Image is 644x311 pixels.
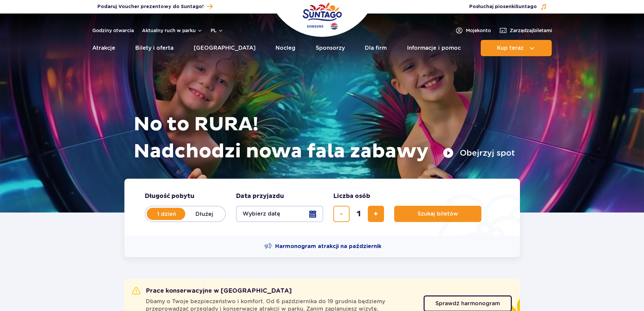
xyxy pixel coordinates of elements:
span: Długość pobytu [145,192,194,200]
button: pl [211,27,223,34]
button: Kup teraz [481,40,552,56]
span: Zarządzaj biletami [510,27,552,34]
button: dodaj bilet [368,206,384,222]
span: Posłuchaj piosenki [469,3,537,10]
span: Moje konto [466,27,491,34]
a: Mojekonto [455,26,491,35]
label: Dłużej [185,207,224,221]
input: liczba biletów [351,206,367,222]
span: Szukaj biletów [418,211,458,217]
a: Informacje i pomoc [407,40,461,56]
form: Planowanie wizyty w Park of Poland [124,179,520,236]
button: usuń bilet [333,206,350,222]
h1: No to RURA! Nadchodzi nowa fala zabawy [134,111,515,165]
button: Posłuchaj piosenkiSuntago [469,3,547,10]
span: Sprawdź harmonogram [435,301,500,306]
a: Podaruj Voucher prezentowy do Suntago! [97,2,213,11]
span: Data przyjazdu [236,192,284,200]
a: Dla firm [365,40,387,56]
span: Suntago [516,4,537,9]
a: Zarządzajbiletami [499,26,552,35]
span: Podaruj Voucher prezentowy do Suntago! [97,3,204,10]
a: Bilety i oferta [135,40,173,56]
a: Atrakcje [92,40,115,56]
span: Harmonogram atrakcji na październik [275,243,381,250]
label: 1 dzień [147,207,186,221]
button: Aktualny ruch w parku [142,28,202,33]
h2: Prace konserwacyjne w [GEOGRAPHIC_DATA] [132,287,292,295]
a: Nocleg [276,40,295,56]
button: Szukaj biletów [394,206,481,222]
a: Godziny otwarcia [92,27,134,34]
span: Liczba osób [333,192,370,200]
button: Wybierz datę [236,206,323,222]
span: Kup teraz [497,45,524,51]
button: Obejrzyj spot [443,148,515,158]
a: [GEOGRAPHIC_DATA] [194,40,256,56]
a: Harmonogram atrakcji na październik [264,242,381,250]
a: Sponsorzy [316,40,345,56]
